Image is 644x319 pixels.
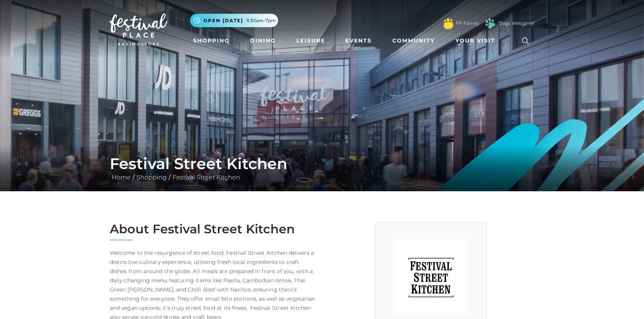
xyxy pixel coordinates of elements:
[342,34,375,48] a: Events
[171,174,242,181] a: Festival Street Kitchen
[110,155,534,173] h1: Festival Street Kitchen
[389,34,438,48] a: Community
[293,34,328,48] a: Leisure
[110,222,316,236] h2: About Festival Street Kitchen
[455,37,495,45] span: Your Visit
[247,34,279,48] a: Dining
[203,17,243,24] span: Open [DATE]
[104,155,540,182] div: / /
[110,13,167,46] img: Festival Place Logo
[452,34,502,48] a: Your Visit
[110,174,133,181] a: Home
[246,17,276,24] span: 9.30am-7pm
[456,20,479,27] a: FP Family
[135,174,169,181] a: Shopping
[190,34,233,48] a: Shopping
[190,14,278,27] button: Open [DATE] 9.30am-7pm
[499,20,534,27] a: Dogs Welcome!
